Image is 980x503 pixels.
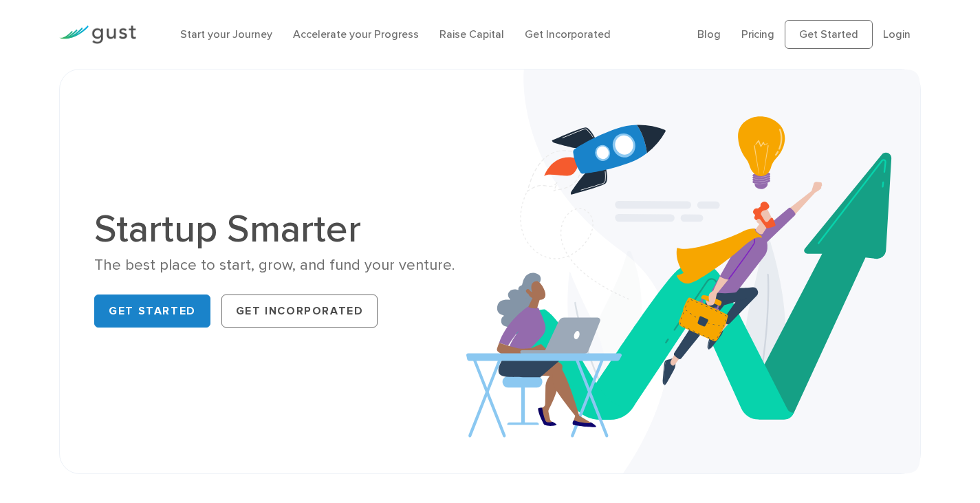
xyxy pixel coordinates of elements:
[59,25,136,44] img: Gust Logo
[221,295,378,328] a: Get Incorporated
[883,28,911,41] a: Login
[94,255,479,275] div: The best place to start, grow, and fund your venture.
[180,28,272,41] a: Start your Journey
[94,295,210,328] a: Get Started
[466,69,920,473] img: Startup Smarter Hero
[439,28,504,41] a: Raise Capital
[525,28,611,41] a: Get Incorporated
[785,20,873,49] a: Get Started
[94,210,479,248] h1: Startup Smarter
[741,28,774,41] a: Pricing
[697,28,721,41] a: Blog
[293,28,419,41] a: Accelerate your Progress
